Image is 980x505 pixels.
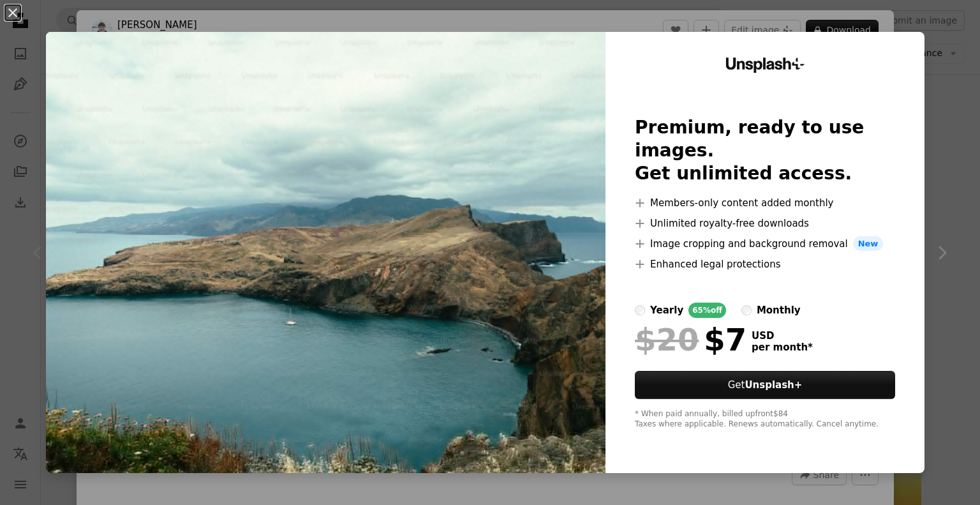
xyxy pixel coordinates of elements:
[752,330,813,342] span: USD
[635,409,895,430] div: * When paid annually, billed upfront $84 Taxes where applicable. Renews automatically. Cancel any...
[635,257,895,272] li: Enhanced legal protections
[635,305,645,315] input: yearly65%off
[688,303,726,318] div: 65% off
[635,116,895,185] h2: Premium, ready to use images. Get unlimited access.
[741,305,752,315] input: monthly
[635,216,895,231] li: Unlimited royalty-free downloads
[853,236,884,252] span: New
[635,323,699,356] span: $20
[650,303,683,318] div: yearly
[635,371,895,399] button: GetUnsplash+
[745,379,802,391] strong: Unsplash+
[635,195,895,211] li: Members-only content added monthly
[635,236,895,252] li: Image cropping and background removal
[752,342,813,353] span: per month *
[757,303,801,318] div: monthly
[635,323,746,356] div: $7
